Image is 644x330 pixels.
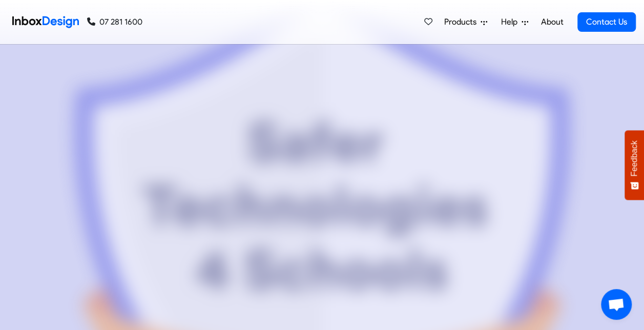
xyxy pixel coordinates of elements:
button: Feedback - Show survey [625,130,644,200]
div: Open chat [601,289,632,320]
a: 07 281 1600 [87,16,142,28]
a: Help [497,12,532,32]
a: Contact Us [577,12,636,32]
a: About [538,12,566,32]
a: Products [440,12,491,32]
span: Products [444,16,481,28]
span: Feedback [630,140,639,176]
span: Help [501,16,522,28]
